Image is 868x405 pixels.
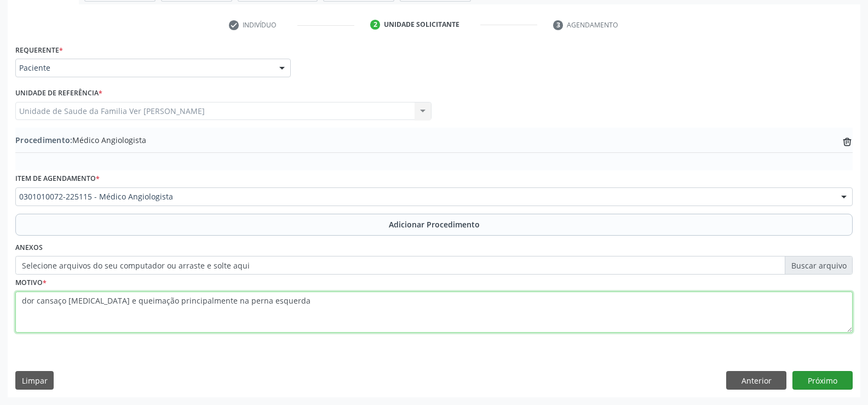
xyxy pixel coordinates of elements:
div: Unidade solicitante [384,20,459,30]
div: 2 [370,20,380,30]
span: Paciente [19,62,268,73]
span: Procedimento: [15,135,72,145]
label: Motivo [15,275,47,292]
span: 0301010072-225115 - Médico Angiologista [19,191,830,202]
button: Adicionar Procedimento [15,214,853,236]
span: Adicionar Procedimento [389,219,480,230]
label: Anexos [15,239,43,256]
button: Anterior [726,371,786,390]
label: Item de agendamento [15,170,100,187]
label: Requerente [15,42,63,59]
button: Próximo [792,371,853,390]
label: Unidade de referência [15,85,102,102]
span: Médico Angiologista [15,134,146,146]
